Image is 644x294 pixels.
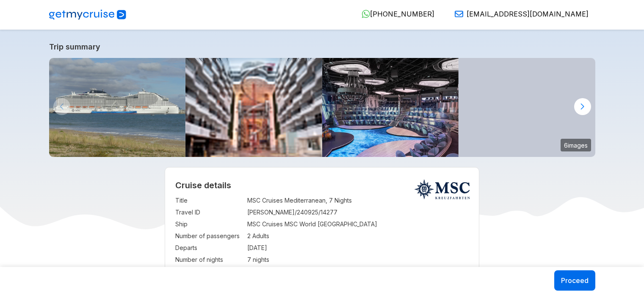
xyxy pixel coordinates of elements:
[247,195,469,206] td: MSC Cruises Mediterranean, 7 Nights
[175,206,243,218] td: Travel ID
[247,266,469,278] td: NAP
[175,254,243,266] td: Number of nights
[554,270,595,291] button: Proceed
[247,230,469,242] td: 2 Adults
[243,254,247,266] td: :
[362,10,370,18] img: WhatsApp
[49,58,186,157] img: MSC_World_Europa_La_Rochelle.jpg
[322,58,459,157] img: msc-world-europa-panorama-lounge.jpg
[247,242,469,254] td: [DATE]
[448,10,589,18] a: [EMAIL_ADDRESS][DOMAIN_NAME]
[459,58,595,157] img: msc-world-america-la-plage-pool.jpg
[355,10,434,18] a: [PHONE_NUMBER]
[175,230,243,242] td: Number of passengers
[247,254,469,266] td: 7 nights
[455,10,463,18] img: Email
[247,218,469,230] td: MSC Cruises MSC World [GEOGRAPHIC_DATA]
[243,242,247,254] td: :
[175,180,469,190] h2: Cruise details
[243,230,247,242] td: :
[49,42,595,51] a: Trip summary
[175,195,243,206] td: Title
[175,242,243,254] td: Departs
[243,218,247,230] td: :
[243,195,247,206] td: :
[467,10,589,18] span: [EMAIL_ADDRESS][DOMAIN_NAME]
[185,58,322,157] img: eu_ground-breaking-design.jpg
[243,266,247,278] td: :
[243,206,247,218] td: :
[175,266,243,278] td: Departure Port
[370,10,434,18] span: [PHONE_NUMBER]
[175,218,243,230] td: Ship
[561,139,591,151] small: 6 images
[247,206,469,218] td: [PERSON_NAME]/240925/14277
